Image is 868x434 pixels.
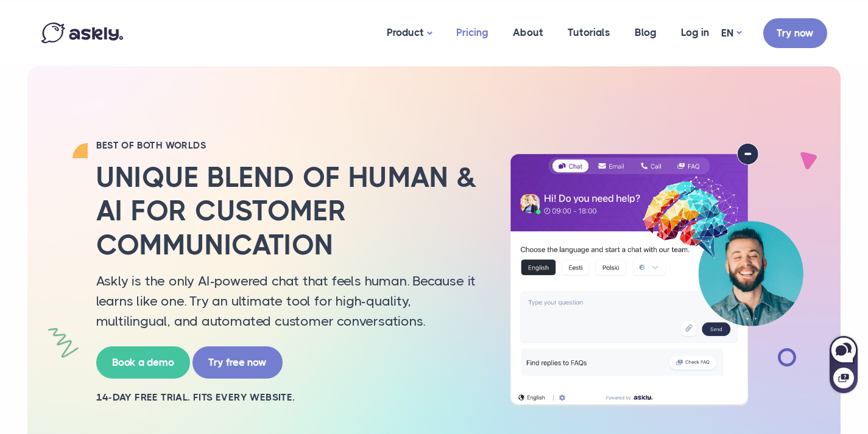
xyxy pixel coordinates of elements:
h2: BEST OF BOTH WORLDS [96,139,480,152]
img: AI multilingual chat [498,143,815,406]
a: Product [375,3,444,63]
iframe: Askly chat [828,334,859,394]
p: Askly is the only AI-powered chat that feels human. Because it learns like one. Try an ultimate t... [96,271,480,331]
a: EN [721,24,741,42]
a: Log in [669,3,721,62]
a: Try now [763,18,827,48]
img: Askly [41,23,123,43]
a: Tutorials [556,3,623,62]
h2: Unique blend of human & AI for customer communication [96,161,480,262]
a: Book a demo [96,346,190,379]
a: Pricing [444,3,501,62]
a: Blog [623,3,669,62]
h2: 14-day free trial. Fits every website. [96,391,480,404]
a: About [501,3,556,62]
a: Try free now [192,346,283,379]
